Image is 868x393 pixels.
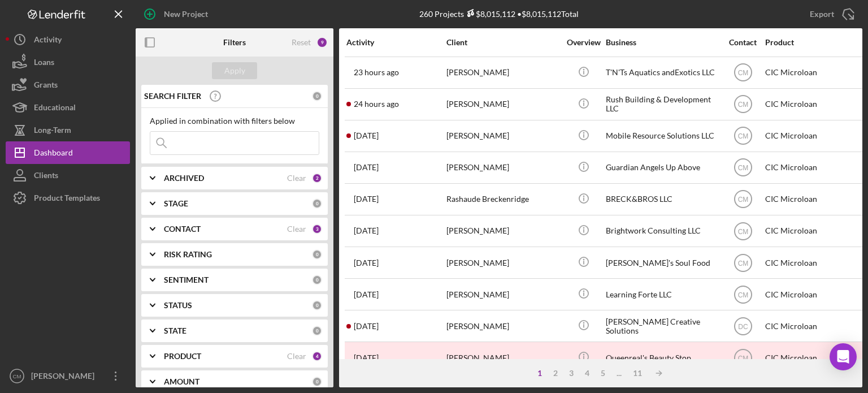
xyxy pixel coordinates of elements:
b: SEARCH FILTER [144,92,201,101]
div: Rush Building & Development LLC [606,89,719,119]
div: Loans [34,51,54,76]
div: [PERSON_NAME] [446,248,559,278]
button: Clients [6,164,130,187]
div: 5 [595,369,611,378]
div: 2 [548,369,563,378]
div: 11 [627,369,648,378]
div: Open Intercom Messenger [830,343,857,370]
div: 2 [312,173,322,183]
text: CM [737,101,748,109]
time: 2025-09-25 17:01 [354,353,379,362]
time: 2025-10-03 16:15 [354,226,379,235]
div: Educational [34,96,76,122]
div: 0 [312,326,322,336]
div: Overview [562,38,605,47]
div: 1 [532,369,548,378]
div: Product Templates [34,187,100,212]
time: 2025-10-06 17:42 [354,163,379,172]
button: CM[PERSON_NAME] [6,365,130,387]
b: CONTACT [164,224,201,234]
b: AMOUNT [164,377,199,386]
div: 4 [579,369,595,378]
div: [PERSON_NAME] [446,311,559,341]
button: Long-Term [6,119,130,141]
time: 2025-09-25 18:11 [354,290,379,299]
time: 2025-10-07 15:04 [354,68,399,77]
a: Educational [6,96,130,119]
text: CM [737,354,748,362]
b: STATUS [164,301,192,310]
div: ... [611,369,627,378]
div: [PERSON_NAME] Creative Solutions [606,311,719,341]
div: [PERSON_NAME] [446,279,559,309]
time: 2025-10-07 14:33 [354,100,399,109]
div: Long-Term [34,119,71,144]
div: [PERSON_NAME] [28,365,102,390]
div: 0 [312,91,322,101]
div: 0 [312,300,322,310]
div: Activity [34,28,62,54]
div: [PERSON_NAME] [446,343,559,373]
div: Mobile Resource Solutions LLC [606,121,719,151]
div: Clear [287,174,306,183]
div: 0 [312,249,322,260]
div: Learning Forte LLC [606,279,719,309]
div: Client [446,38,559,47]
div: 260 Projects • $8,015,112 Total [419,9,579,19]
div: Grants [34,74,58,99]
text: CM [13,373,21,379]
b: PRODUCT [164,352,201,361]
div: Dashboard [34,141,73,167]
div: New Project [164,3,208,25]
button: Export [798,3,862,25]
text: CM [737,259,748,267]
div: 0 [312,377,322,387]
div: Applied in combination with filters below [150,116,319,126]
div: [PERSON_NAME] [446,153,559,183]
div: 0 [312,198,322,209]
button: Product Templates [6,187,130,209]
div: Clients [34,164,58,189]
div: BRECK&BROS LLC [606,184,719,214]
text: CM [737,69,748,77]
text: DC [738,322,748,330]
div: T'N'Ts Aquatics andExotics LLC [606,58,719,88]
button: Grants [6,74,130,96]
div: Activity [346,38,445,47]
button: New Project [136,3,219,25]
button: Activity [6,28,130,51]
time: 2025-10-06 16:54 [354,195,379,204]
div: [PERSON_NAME] [446,216,559,246]
b: STATE [164,326,186,335]
div: 3 [563,369,579,378]
div: Clear [287,352,306,361]
button: Dashboard [6,141,130,164]
div: 9 [316,37,328,48]
div: Apply [224,62,245,79]
div: Export [810,3,834,25]
time: 2025-10-02 00:08 [354,258,379,267]
div: Contact [722,38,764,47]
div: Clear [287,224,306,234]
div: Queenreal's Beauty Stop [606,343,719,373]
time: 2025-09-25 17:55 [354,322,379,331]
div: Reset [292,38,311,47]
div: [PERSON_NAME] [446,89,559,119]
div: 0 [312,275,322,285]
text: CM [737,196,748,204]
div: Guardian Angels Up Above [606,153,719,183]
div: [PERSON_NAME]'s Soul Food [606,248,719,278]
b: STAGE [164,199,188,208]
div: [PERSON_NAME] [446,58,559,88]
div: Brightwork Consulting LLC [606,216,719,246]
div: [PERSON_NAME] [446,121,559,151]
div: Rashaude Breckenridge [446,184,559,214]
b: SENTIMENT [164,275,209,284]
text: CM [737,164,748,172]
button: Loans [6,51,130,74]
